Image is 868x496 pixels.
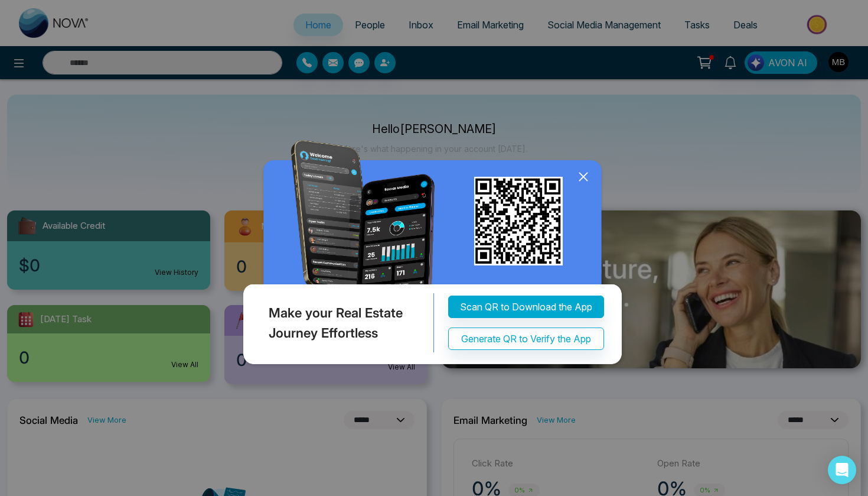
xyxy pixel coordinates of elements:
img: QRModal [240,140,628,370]
button: Generate QR to Verify the App [448,328,604,350]
button: Scan QR to Download the App [448,296,604,318]
div: Open Intercom Messenger [828,456,856,484]
div: Make your Real Estate Journey Effortless [240,293,434,352]
img: qr_for_download_app.png [474,177,563,265]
